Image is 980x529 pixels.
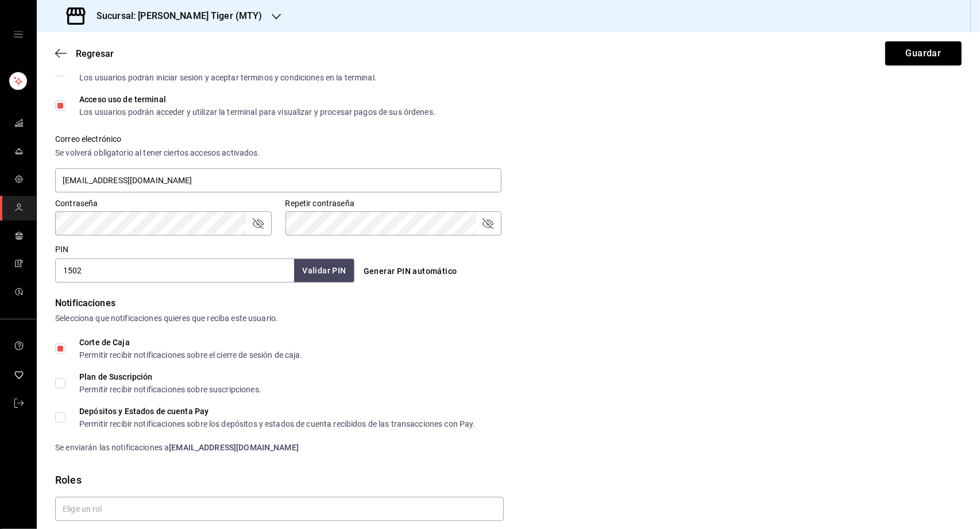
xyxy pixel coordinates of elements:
label: Correo electrónico [55,136,501,144]
div: Permitir recibir notificaciones sobre el cierre de sesión de caja. [79,351,303,359]
div: Selecciona que notificaciones quieres que reciba este usuario. [55,312,962,325]
label: Contraseña [55,200,272,208]
button: Regresar [55,48,114,59]
label: PIN [55,246,68,254]
div: Corte de Caja [79,338,303,346]
button: Generar PIN automático [359,261,462,282]
button: passwordField [251,217,265,230]
strong: [EMAIL_ADDRESS][DOMAIN_NAME] [169,443,299,452]
button: open drawer [14,30,23,39]
div: Notificaciones [55,296,962,310]
button: passwordField [481,217,495,230]
button: Guardar [885,41,962,65]
input: 3 a 6 dígitos [55,258,294,283]
div: Acceso uso de terminal [79,95,435,103]
div: Depósitos y Estados de cuenta Pay [79,407,476,415]
div: Plan de Suscripción [79,373,261,381]
div: Se volverá obligatorio al tener ciertos accesos activados. [55,147,501,159]
div: Permitir recibir notificaciones sobre los depósitos y estados de cuenta recibidos de las transacc... [79,420,476,428]
button: Validar PIN [294,259,354,283]
input: Elige un rol [55,497,504,521]
div: Los usuarios podrán iniciar sesión y aceptar términos y condiciones en la terminal. [79,74,377,82]
div: Se enviarán las notificaciones a [55,442,962,454]
div: Permitir recibir notificaciones sobre suscripciones. [79,385,261,393]
div: Roles [55,472,962,488]
span: Regresar [76,48,114,59]
h3: Sucursal: [PERSON_NAME] Tiger (MTY) [87,9,263,23]
div: Los usuarios podrán acceder y utilizar la terminal para visualizar y procesar pagos de sus órdenes. [79,108,435,116]
label: Repetir contraseña [285,200,502,208]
